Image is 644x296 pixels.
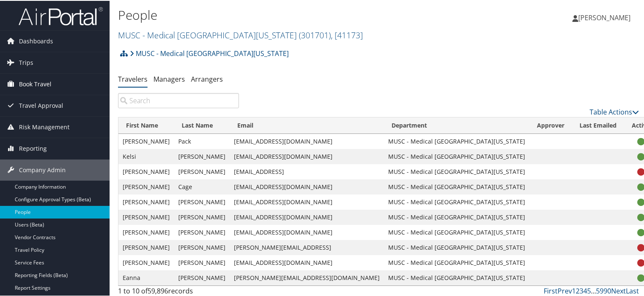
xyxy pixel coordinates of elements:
[230,133,384,148] td: [EMAIL_ADDRESS][DOMAIN_NAME]
[174,224,230,239] td: [PERSON_NAME]
[174,194,230,209] td: [PERSON_NAME]
[118,148,174,163] td: Kelsi
[611,285,626,295] a: Next
[148,285,168,295] span: 59,896
[118,74,148,83] a: Travelers
[174,254,230,269] td: [PERSON_NAME]
[230,163,384,179] td: [EMAIL_ADDRESS]
[230,269,384,285] td: [PERSON_NAME][EMAIL_ADDRESS][DOMAIN_NAME]
[174,148,230,163] td: [PERSON_NAME]
[174,209,230,224] td: [PERSON_NAME]
[174,117,230,133] th: Last Name: activate to sort column ascending
[118,269,174,285] td: Eanna
[118,92,239,107] input: Search
[19,30,53,51] span: Dashboards
[19,159,66,180] span: Company Admin
[118,194,174,209] td: [PERSON_NAME]
[384,239,529,254] td: MUSC - Medical [GEOGRAPHIC_DATA][US_STATE]
[191,74,223,83] a: Arrangers
[596,285,611,295] a: 5990
[590,107,639,116] a: Table Actions
[19,116,70,137] span: Risk Management
[626,285,639,295] a: Last
[118,117,174,133] th: First Name: activate to sort column ascending
[230,194,384,209] td: [EMAIL_ADDRESS][DOMAIN_NAME]
[587,285,591,295] a: 5
[153,74,185,83] a: Managers
[384,148,529,163] td: MUSC - Medical [GEOGRAPHIC_DATA][US_STATE]
[118,224,174,239] td: [PERSON_NAME]
[580,285,583,295] a: 3
[572,4,639,29] a: [PERSON_NAME]
[230,179,384,194] td: [EMAIL_ADDRESS][DOMAIN_NAME]
[384,254,529,269] td: MUSC - Medical [GEOGRAPHIC_DATA][US_STATE]
[174,179,230,194] td: Cage
[529,117,572,133] th: Approver
[384,117,529,133] th: Department: activate to sort column ascending
[384,209,529,224] td: MUSC - Medical [GEOGRAPHIC_DATA][US_STATE]
[174,133,230,148] td: Pack
[174,239,230,254] td: [PERSON_NAME]
[384,194,529,209] td: MUSC - Medical [GEOGRAPHIC_DATA][US_STATE]
[118,209,174,224] td: [PERSON_NAME]
[130,44,289,61] a: MUSC - Medical [GEOGRAPHIC_DATA][US_STATE]
[544,285,558,295] a: First
[230,117,384,133] th: Email: activate to sort column descending
[118,239,174,254] td: [PERSON_NAME]
[174,163,230,179] td: [PERSON_NAME]
[230,209,384,224] td: [EMAIL_ADDRESS][DOMAIN_NAME]
[230,239,384,254] td: [PERSON_NAME][EMAIL_ADDRESS]
[118,133,174,148] td: [PERSON_NAME]
[19,137,47,158] span: Reporting
[19,73,51,94] span: Book Travel
[118,254,174,269] td: [PERSON_NAME]
[384,133,529,148] td: MUSC - Medical [GEOGRAPHIC_DATA][US_STATE]
[19,5,103,25] img: airportal-logo.png
[572,117,624,133] th: Last Emailed: activate to sort column ascending
[558,285,572,295] a: Prev
[174,269,230,285] td: [PERSON_NAME]
[19,51,33,72] span: Trips
[230,148,384,163] td: [EMAIL_ADDRESS][DOMAIN_NAME]
[299,29,331,40] span: ( 301701 )
[230,224,384,239] td: [EMAIL_ADDRESS][DOMAIN_NAME]
[118,179,174,194] td: [PERSON_NAME]
[578,12,631,21] span: [PERSON_NAME]
[384,179,529,194] td: MUSC - Medical [GEOGRAPHIC_DATA][US_STATE]
[118,163,174,179] td: [PERSON_NAME]
[583,285,587,295] a: 4
[118,29,363,40] a: MUSC - Medical [GEOGRAPHIC_DATA][US_STATE]
[384,224,529,239] td: MUSC - Medical [GEOGRAPHIC_DATA][US_STATE]
[118,5,465,23] h1: People
[384,163,529,179] td: MUSC - Medical [GEOGRAPHIC_DATA][US_STATE]
[576,285,580,295] a: 2
[591,285,596,295] span: …
[230,254,384,269] td: [EMAIL_ADDRESS][DOMAIN_NAME]
[384,269,529,285] td: MUSC - Medical [GEOGRAPHIC_DATA][US_STATE]
[572,285,576,295] a: 1
[19,94,63,115] span: Travel Approval
[331,29,363,40] span: , [ 41173 ]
